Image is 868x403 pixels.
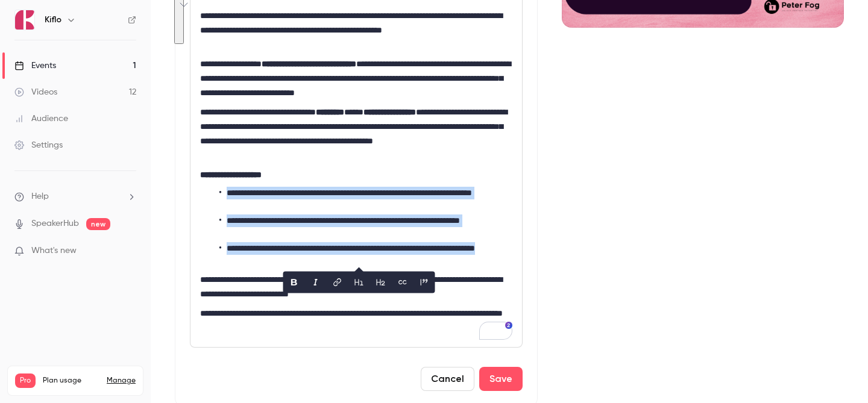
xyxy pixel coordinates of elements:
a: SpeakerHub [31,217,79,230]
div: Audience [14,113,68,125]
button: link [328,273,347,292]
div: Settings [14,139,63,151]
span: Plan usage [43,376,99,386]
button: bold [285,273,304,292]
a: Manage [107,376,136,386]
iframe: Noticeable Trigger [122,246,136,257]
span: Pro [15,373,36,388]
span: Help [31,190,49,203]
h6: Kiflo [45,14,61,26]
button: italic [306,273,325,292]
button: Save [479,367,523,391]
div: Events [14,60,56,72]
button: blockquote [415,273,434,292]
button: Cancel [421,367,474,391]
img: Kiflo [15,10,34,30]
div: Videos [14,86,57,98]
li: help-dropdown-opener [14,190,136,203]
span: What's new [31,245,77,257]
span: new [86,218,110,230]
